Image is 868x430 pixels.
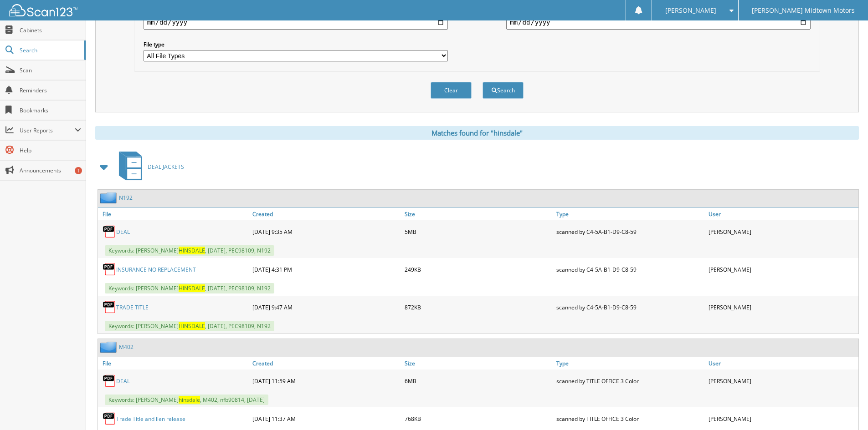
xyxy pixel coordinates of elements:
[116,266,196,273] a: INSURANCE NO REPLACEMENT
[822,386,868,430] iframe: Chat Widget
[250,260,402,278] div: [DATE] 4:31 PM
[483,82,524,99] button: Search
[103,412,116,425] img: PDF.png
[116,377,130,385] a: DEAL
[116,415,185,423] a: Trade Title and lien release
[75,167,82,174] div: 1
[250,410,402,428] div: [DATE] 11:37 AM
[554,208,706,220] a: Type
[250,357,402,369] a: Created
[554,410,706,428] div: scanned by TITLE OFFICE 3 Color
[105,395,268,405] span: Keywords: [PERSON_NAME] , M402, nfb90814, [DATE]
[144,15,448,30] input: start
[105,321,274,331] span: Keywords: [PERSON_NAME] , [DATE], PEC98109, N192
[144,40,448,48] label: File type
[554,372,706,390] div: scanned by TITLE OFFICE 3 Color
[103,300,116,314] img: PDF.png
[506,15,811,30] input: end
[20,46,80,54] span: Search
[20,126,75,134] span: User Reports
[250,372,402,390] div: [DATE] 11:59 AM
[179,247,205,254] span: HINSDALE
[20,147,81,154] span: Help
[116,228,130,236] a: DEAL
[554,260,706,278] div: scanned by C4-5A-B1-D9-C8-59
[103,225,116,238] img: PDF.png
[706,298,858,316] div: [PERSON_NAME]
[105,283,274,293] span: Keywords: [PERSON_NAME] , [DATE], PEC98109, N192
[665,8,716,13] span: [PERSON_NAME]
[402,260,555,278] div: 249KB
[179,322,205,330] span: HINSDALE
[402,223,555,241] div: 5MB
[98,208,250,220] a: File
[20,86,81,94] span: Reminders
[706,410,858,428] div: [PERSON_NAME]
[20,106,81,114] span: Bookmarks
[20,26,81,34] span: Cabinets
[20,66,81,74] span: Scan
[250,298,402,316] div: [DATE] 9:47 AM
[9,4,77,16] img: scan123-logo-white.svg
[250,223,402,241] div: [DATE] 9:35 AM
[706,260,858,278] div: [PERSON_NAME]
[105,245,274,256] span: Keywords: [PERSON_NAME] , [DATE], PEC98109, N192
[95,126,859,140] div: Matches found for "hinsdale"
[250,208,402,220] a: Created
[103,374,116,388] img: PDF.png
[103,263,116,276] img: PDF.png
[98,357,250,369] a: File
[119,343,134,351] a: M402
[179,396,200,404] span: hinsdale
[119,194,133,202] a: N192
[554,223,706,241] div: scanned by C4-5A-B1-D9-C8-59
[113,149,184,185] a: DEAL JACKETS
[706,372,858,390] div: [PERSON_NAME]
[100,192,119,203] img: folder2.png
[554,298,706,316] div: scanned by C4-5A-B1-D9-C8-59
[179,284,205,292] span: HINSDALE
[706,223,858,241] div: [PERSON_NAME]
[554,357,706,369] a: Type
[706,208,858,220] a: User
[116,304,149,311] a: TRADE TITLE
[706,357,858,369] a: User
[402,357,555,369] a: Size
[402,298,555,316] div: 872KB
[148,163,184,171] span: DEAL JACKETS
[752,8,855,13] span: [PERSON_NAME] Midtown Motors
[100,341,119,353] img: folder2.png
[402,410,555,428] div: 768KB
[20,167,81,174] span: Announcements
[431,82,472,99] button: Clear
[402,372,555,390] div: 6MB
[402,208,555,220] a: Size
